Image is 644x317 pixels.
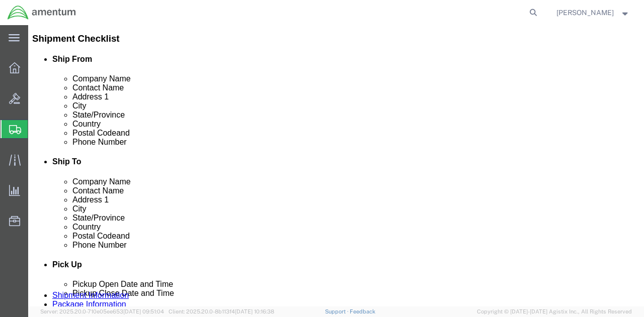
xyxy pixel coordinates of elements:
[169,308,274,314] span: Client: 2025.20.0-8b113f4
[325,308,350,314] a: Support
[7,5,76,20] img: logo
[477,307,632,316] span: Copyright © [DATE]-[DATE] Agistix Inc., All Rights Reserved
[350,308,375,314] a: Feedback
[235,308,274,314] span: [DATE] 10:16:38
[123,308,164,314] span: [DATE] 09:51:04
[28,25,644,306] iframe: FS Legacy Container
[40,308,164,314] span: Server: 2025.20.0-710e05ee653
[556,7,614,18] span: Brian Caswell
[556,7,630,19] button: [PERSON_NAME]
